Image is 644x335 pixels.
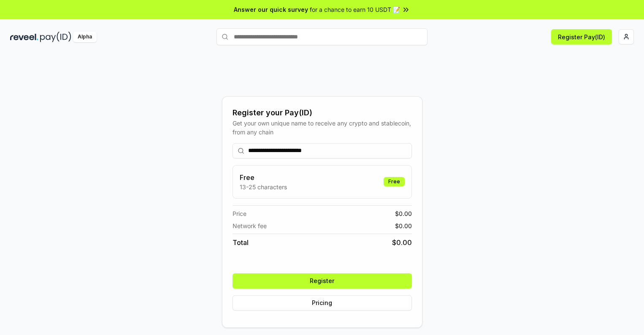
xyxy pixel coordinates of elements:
[384,177,405,186] div: Free
[233,209,246,218] span: Price
[240,172,287,182] h3: Free
[233,221,267,230] span: Network fee
[395,209,412,218] span: $ 0.00
[233,107,412,119] div: Register your Pay(ID)
[310,5,400,14] span: for a chance to earn 10 USDT 📝
[392,237,412,248] span: $ 0.00
[234,5,308,14] span: Answer our quick survey
[233,295,412,310] button: Pricing
[233,237,249,248] span: Total
[240,182,287,191] p: 13-25 characters
[40,32,71,42] img: pay_id
[395,221,412,230] span: $ 0.00
[233,273,412,289] button: Register
[551,29,612,44] button: Register Pay(ID)
[233,119,412,136] div: Get your own unique name to receive any crypto and stablecoin, from any chain
[10,32,38,42] img: reveel_dark
[73,32,97,42] div: Alpha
